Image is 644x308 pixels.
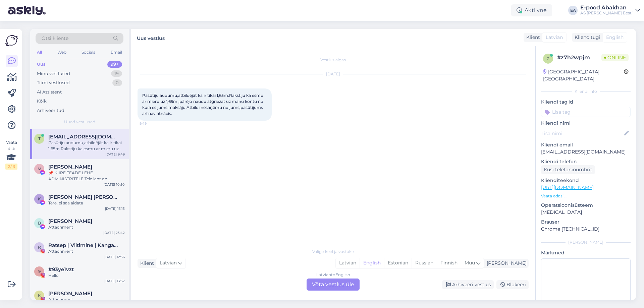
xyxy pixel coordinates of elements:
span: M [38,166,41,171]
span: #93ye1vzt [48,266,74,272]
span: Online [601,54,629,61]
div: Tere, ei saa aidata [48,200,125,206]
span: K [38,293,41,298]
span: 9:49 [140,121,165,126]
div: Kõik [37,98,47,105]
div: Kliendi info [541,88,631,95]
p: Vaata edasi ... [541,193,631,199]
div: Socials [80,48,97,57]
span: English [606,34,624,41]
div: Küsi telefoninumbrit [541,165,595,174]
div: Attachment [48,224,125,230]
span: t [38,136,41,141]
div: Klienditugi [572,34,600,41]
span: Katrina Randma [48,291,92,297]
div: Vaata siia [5,139,17,170]
div: Arhiveeritud [37,107,64,114]
a: E-pood AbakhanAS [PERSON_NAME] Eesti [580,5,640,16]
span: Karl Eik Rebane [48,194,118,200]
div: E-pood Abakhan [580,5,633,10]
div: Attachment [48,248,125,254]
span: Виктор Стриков [48,218,92,224]
div: Latvian [336,258,360,268]
div: 0 [112,79,122,86]
div: [PERSON_NAME] [484,260,527,267]
p: Brauser [541,219,631,226]
div: Blokeeri [496,280,529,289]
span: Otsi kliente [42,35,68,42]
div: [DATE] 12:56 [104,254,125,259]
div: AI Assistent [37,89,62,96]
div: Tiimi vestlused [37,79,70,86]
p: Kliendi telefon [541,158,631,165]
p: [MEDICAL_DATA] [541,209,631,216]
div: Finnish [437,258,461,268]
div: Klient [138,260,154,267]
div: [GEOGRAPHIC_DATA], [GEOGRAPHIC_DATA] [543,68,624,82]
div: Latvian to English [316,272,350,278]
div: All [36,48,43,57]
span: R [38,245,41,250]
div: Klient [524,34,540,41]
div: Aktiivne [511,4,552,16]
div: [DATE] [138,71,529,77]
span: tana362@inbox.lv [48,134,118,140]
div: Võta vestlus üle [307,279,360,291]
div: [PERSON_NAME] [541,239,631,245]
div: [DATE] 9:49 [105,152,125,157]
div: Attachment [48,297,125,303]
div: Email [109,48,123,57]
div: Arhiveeri vestlus [442,280,494,289]
input: Lisa nimi [541,130,623,137]
span: z [547,56,549,61]
span: Martin Eggers [48,164,92,170]
span: Rätsep | Viltimine | Kangastelgedel kudumine [48,242,118,248]
img: Askly Logo [5,34,18,47]
span: 9 [38,269,41,274]
div: Uus [37,61,46,68]
input: Lisa tag [541,107,631,117]
div: Estonian [384,258,412,268]
div: Minu vestlused [37,70,70,77]
div: [DATE] 13:52 [104,279,125,284]
div: English [360,258,384,268]
div: 📌 KIIRE TEADE LEHE ADMINISTRITELE Teie leht on rikkunud Meta kogukonna juhiseid ja reklaamipoliit... [48,170,125,182]
div: AS [PERSON_NAME] Eesti [580,10,633,16]
p: [EMAIL_ADDRESS][DOMAIN_NAME] [541,148,631,156]
div: [DATE] 15:15 [105,206,125,211]
div: 99+ [107,61,122,68]
div: Vestlus algas [138,57,529,63]
p: Operatsioonisüsteem [541,202,631,209]
div: # z7h2wpjm [557,54,601,62]
span: В [38,221,41,226]
div: Russian [412,258,437,268]
span: Latvian [546,34,563,41]
p: Kliendi nimi [541,120,631,127]
a: [URL][DOMAIN_NAME] [541,184,594,190]
p: Kliendi tag'id [541,99,631,106]
label: Uus vestlus [137,33,165,42]
p: Klienditeekond [541,177,631,184]
div: [DATE] 10:50 [104,182,125,187]
p: Chrome [TECHNICAL_ID] [541,226,631,233]
div: EA [568,6,578,15]
span: Uued vestlused [64,119,95,125]
div: Hello [48,272,125,279]
p: Kliendi email [541,141,631,148]
div: 19 [111,70,122,77]
span: Pasūtiju audumu,atbildējāt ka ir tikai 1,65m.Rakstiju ka esmu ar mieru uz 1,65m ,pārējo naudu atg... [142,93,264,116]
div: [DATE] 23:42 [103,230,125,235]
div: 2 / 3 [5,164,17,170]
span: Muu [465,260,475,266]
span: K [38,196,41,201]
div: Web [56,48,68,57]
div: Pasūtiju audumu,atbildējāt ka ir tikai 1,65m.Rakstiju ka esmu ar mieru uz 1,65m ,pārējo naudu atg... [48,140,125,152]
p: Märkmed [541,249,631,256]
span: Latvian [160,259,177,267]
div: Valige keel ja vastake [138,249,529,255]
